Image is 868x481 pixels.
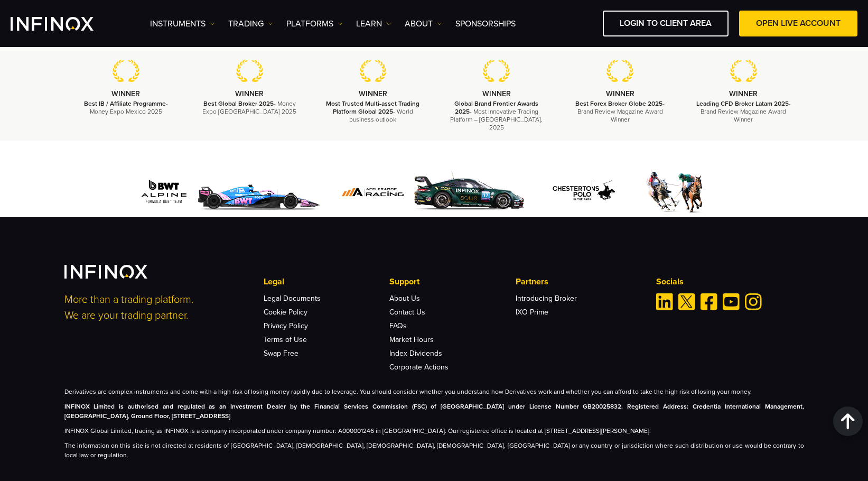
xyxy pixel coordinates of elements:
[235,89,264,98] strong: WINNER
[84,100,166,107] strong: Best IB / Affiliate Programme
[264,349,298,358] a: Swap Free
[203,100,274,107] strong: Best Global Broker 2025
[264,321,308,330] a: Privacy Policy
[516,308,548,317] a: IXO Prime
[701,293,717,310] a: Facebook
[405,17,442,30] a: ABOUT
[678,293,695,310] a: Twitter
[482,89,511,98] strong: WINNER
[389,275,515,288] p: Support
[516,275,641,288] p: Partners
[448,100,545,132] p: - Most Innovative Trading Platform – [GEOGRAPHIC_DATA], 2025
[264,308,307,317] a: Cookie Policy
[64,426,804,436] p: INFINOX Global Limited, trading as INFINOX is a company incorporated under company number: A00000...
[603,11,729,36] a: LOGIN TO CLIENT AREA
[264,275,389,288] p: Legal
[389,321,407,330] a: FAQs
[455,17,516,30] a: SPONSORSHIPS
[745,293,762,310] a: Instagram
[606,89,634,98] strong: WINNER
[389,308,425,317] a: Contact Us
[150,17,215,30] a: Instruments
[729,89,758,98] strong: WINNER
[111,89,140,98] strong: WINNER
[78,100,175,116] p: - Money Expo Mexico 2025
[389,349,442,358] a: Index Dividends
[723,293,740,310] a: Youtube
[201,100,298,116] p: - Money Expo [GEOGRAPHIC_DATA] 2025
[264,335,307,344] a: Terms of Use
[64,441,804,460] p: The information on this site is not directed at residents of [GEOGRAPHIC_DATA], [DEMOGRAPHIC_DATA...
[389,294,420,303] a: About Us
[64,403,804,420] strong: INFINOX Limited is authorised and regulated as an Investment Dealer by the Financial Services Com...
[696,100,789,107] strong: Leading CFD Broker Latam 2025
[356,17,391,30] a: Learn
[264,294,321,303] a: Legal Documents
[64,292,249,323] p: More than a trading platform. We are your trading partner.
[454,100,538,115] strong: Global Brand Frontier Awards 2025
[389,335,434,344] a: Market Hours
[516,294,577,303] a: Introducing Broker
[359,89,387,98] strong: WINNER
[389,363,449,372] a: Corporate Actions
[656,275,804,288] p: Socials
[575,100,662,107] strong: Best Forex Broker Globe 2025
[228,17,273,30] a: TRADING
[695,100,792,124] p: - Brand Review Magazine Award Winner
[286,17,343,30] a: PLATFORMS
[11,17,118,31] a: INFINOX Logo
[324,100,422,124] p: - World business outlook
[64,387,804,396] p: Derivatives are complex instruments and come with a high risk of losing money rapidly due to leve...
[656,293,673,310] a: Linkedin
[572,100,669,124] p: - Brand Review Magazine Award Winner
[326,100,419,115] strong: Most Trusted Multi-asset Trading Platform Global 2025
[739,11,857,36] a: OPEN LIVE ACCOUNT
